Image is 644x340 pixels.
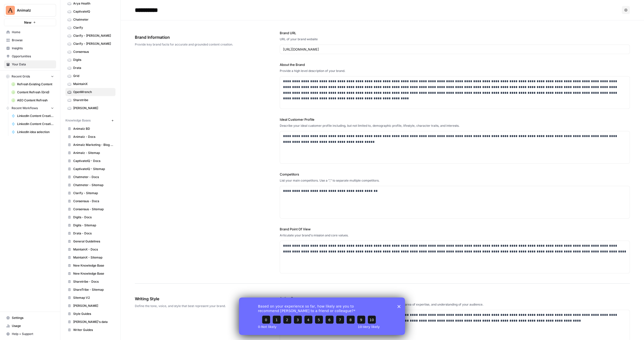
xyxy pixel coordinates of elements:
span: MaintainX - Sitemap [73,255,113,260]
span: Provide key brand facts for accurate and grounded content creation. [135,42,252,47]
a: Digits [65,56,115,64]
span: Define the tone, voice, and style that best represent your brand. [135,304,252,308]
span: Consensus - Sitemap [73,207,113,211]
a: Your Data [4,60,56,68]
a: Consensus [65,48,115,56]
a: Content Refresh (Grid) [9,88,56,96]
a: Animalz BD [65,125,115,133]
span: Animalz Marketing - Blog content [73,143,113,147]
a: CaptivateIQ - Sitemap [65,165,115,173]
span: Clarify - [PERSON_NAME] [73,33,113,38]
span: Style Guides [73,312,113,316]
a: MaintainX [65,80,115,88]
a: New Knowledge Base [65,262,115,270]
label: Brand URL [280,30,630,35]
span: New Knowledge Base [73,263,113,268]
span: LinkedIn idea selection [17,130,54,134]
span: Help + Support [12,332,54,336]
span: Grid [73,74,113,78]
span: MaintainX - Docs [73,247,113,252]
a: Writer Guides [65,326,115,334]
a: Animalz - Sitemap [65,149,115,157]
a: Clarify [65,24,115,32]
span: Chatmeter [73,17,113,22]
a: Animalz Marketing - Blog content [65,141,115,149]
div: List your main competitors. Use a "," to separate multiple competitors. [280,178,630,183]
a: Settings [4,314,56,322]
a: Drata [65,64,115,72]
a: Chatmeter - Sitemap [65,181,115,189]
button: Help + Support [4,330,56,338]
a: Browse [4,36,56,44]
a: ShareTribe - Sitemap [65,286,115,294]
span: Animalz - Sitemap [73,151,113,155]
span: Settings [12,316,54,320]
span: Consensus [73,50,113,54]
a: Clarify - [PERSON_NAME] [65,32,115,40]
a: CaptivateIQ - Docs [65,157,115,165]
span: CaptivateIQ - Sitemap [73,167,113,171]
a: CaptivateIQ [65,8,115,16]
a: Consensus - Sitemap [65,205,115,213]
a: Insights [4,44,56,52]
span: Clarify - [PERSON_NAME] [73,41,113,46]
a: Digits - Docs [65,213,115,221]
a: LinkedIn Content Creation v2 [9,112,56,120]
span: Recent Grids [12,74,30,79]
span: Drata - Docs [73,231,113,236]
span: Content Refresh (Grid) [17,90,54,95]
span: LinkedIn Content Creation [17,122,54,126]
label: About the Brand [280,62,630,67]
span: Sharetribe - Docs [73,279,113,284]
button: New [4,19,56,26]
label: Ideal Customer Profile [280,117,630,122]
iframe: Survey from AirOps [239,297,405,335]
button: Workspace: Animalz [4,4,56,17]
a: Sitemap V2 [65,294,115,302]
a: Usage [4,322,56,330]
div: Articulate your brand's mission and core values. [280,233,630,238]
span: OpenWrench [73,90,113,94]
a: Consensus - Docs [65,197,115,205]
span: Writing Style [135,296,252,302]
a: Home [4,28,56,36]
span: MaintainX [73,82,113,86]
span: Animalz - Docs [73,135,113,139]
label: Competitors [280,172,630,177]
a: LinkedIn Content Creation [9,120,56,128]
span: Refresh Existing Content [17,82,54,87]
span: Sitemap V2 [73,295,113,300]
span: Chatmeter - Docs [73,175,113,179]
div: Imagine you have an AI ghost writer at your disposal. Describe their ideal qualifications, area o... [280,302,630,307]
span: Arya Health [73,1,113,6]
a: General Guidelines [65,237,115,245]
span: CaptivateIQ - Docs [73,159,113,163]
span: Clarify [73,25,113,30]
div: Provide a high level description of your brand. [280,69,630,73]
a: [PERSON_NAME]'s data [65,318,115,326]
span: ShareTribe - Sitemap [73,287,113,292]
a: Style Guides [65,310,115,318]
span: AEO Content Refresh [17,98,54,103]
a: Drata - Docs [65,229,115,237]
span: [PERSON_NAME] [73,106,113,110]
span: Drata [73,66,113,70]
span: Digits - Sitemap [73,223,113,228]
span: New Knowledge Base [73,271,113,276]
span: Your Data [12,62,54,67]
span: Chatmeter - Sitemap [73,183,113,187]
a: Clarify - Sitemap [65,189,115,197]
span: Home [12,30,54,34]
button: Recent Grids [4,73,56,80]
a: Opportunities [4,52,56,60]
